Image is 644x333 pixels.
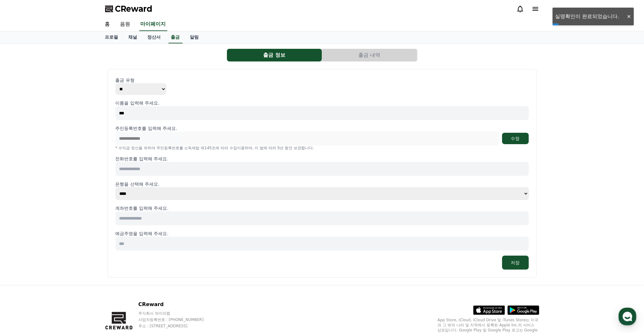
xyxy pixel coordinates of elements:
a: 출금 정보 [227,49,322,61]
button: 출금 정보 [227,49,322,61]
span: CReward [115,4,153,14]
a: CReward [105,4,153,14]
button: 저장 [502,256,529,270]
a: 채널 [123,31,143,43]
p: 주민등록번호를 입력해 주세요. [116,125,177,131]
p: * 수익금 정산을 위하여 주민등록번호를 소득세법 제145조에 따라 수집이용하며, 이 법에 따라 5년 동안 보관합니다. [116,145,529,150]
a: 알림 [185,31,204,43]
a: 음원 [115,18,136,31]
p: 사업자등록번호 : [PHONE_NUMBER] [138,317,216,322]
a: 마이페이지 [139,18,167,31]
p: 계좌번호를 입력해 주세요. [116,205,529,211]
p: 주식회사 와이피랩 [138,311,216,316]
p: 이름을 입력해 주세요. [116,100,529,106]
p: CReward [138,301,216,308]
a: 대화 [42,201,82,217]
a: 정산서 [143,31,166,43]
span: 대화 [58,211,66,216]
span: 설정 [98,210,106,215]
p: 주소 : [STREET_ADDRESS] [138,323,216,329]
a: 출금 [169,31,183,43]
a: 설정 [82,201,122,217]
p: 출금 유형 [116,77,529,83]
p: 예금주명을 입력해 주세요. [116,230,529,237]
a: 홈 [100,18,115,31]
a: 홈 [2,201,42,217]
a: 프로필 [100,31,123,43]
p: 은행을 선택해 주세요. [116,181,529,187]
span: 홈 [20,210,24,215]
button: 출금 내역 [322,49,417,61]
button: 수정 [502,133,529,144]
p: 전화번호를 입력해 주세요. [116,156,529,162]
